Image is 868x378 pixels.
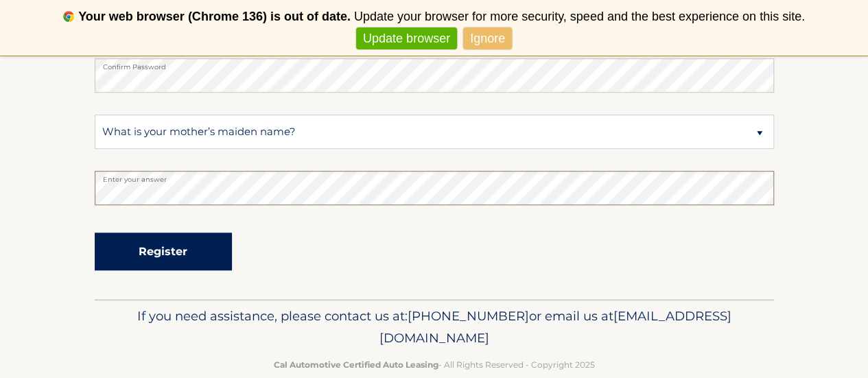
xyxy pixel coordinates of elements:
[274,359,438,370] strong: Cal Automotive Certified Auto Leasing
[356,27,457,50] a: Update browser
[408,308,529,324] span: [PHONE_NUMBER]
[104,305,765,349] p: If you need assistance, please contact us at: or email us at
[354,10,805,23] span: Update your browser for more security, speed and the best experience on this site.
[78,10,351,23] b: Your web browser (Chrome 136) is out of date.
[463,27,512,50] a: Ignore
[379,308,731,346] span: [EMAIL_ADDRESS][DOMAIN_NAME]
[104,357,765,372] p: - All Rights Reserved - Copyright 2025
[95,233,232,270] button: Register
[95,171,774,182] label: Enter your answer
[95,58,774,69] label: Confirm Password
